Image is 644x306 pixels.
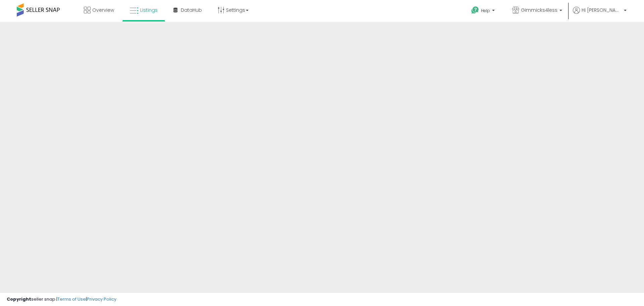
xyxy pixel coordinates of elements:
[471,6,479,14] i: Get Help
[181,7,202,13] span: DataHub
[582,7,622,13] span: Hi [PERSON_NAME]
[92,7,114,13] span: Overview
[87,296,116,302] a: Privacy Policy
[573,7,627,22] a: Hi [PERSON_NAME]
[7,296,31,302] strong: Copyright
[140,7,158,13] span: Listings
[481,8,490,13] span: Help
[57,296,86,302] a: Terms of Use
[521,7,557,13] span: Gimmicks4less
[7,296,116,303] div: seller snap | |
[466,1,501,22] a: Help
